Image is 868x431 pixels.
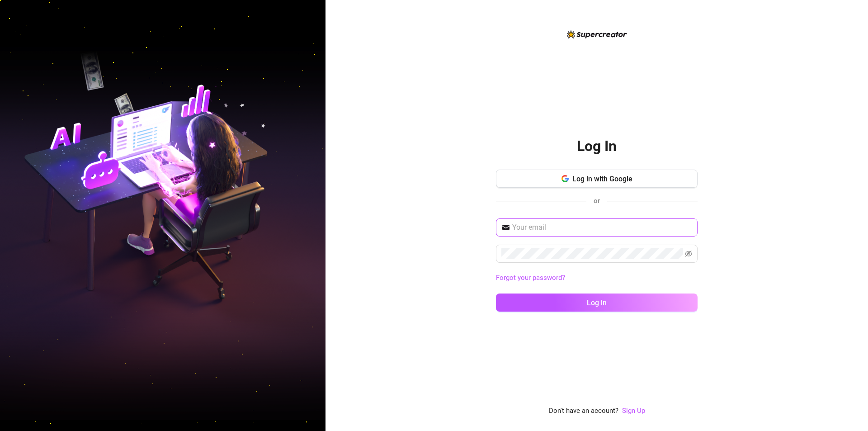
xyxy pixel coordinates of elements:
[587,298,607,307] span: Log in
[622,407,645,415] a: Sign Up
[549,406,618,417] span: Don't have an account?
[594,197,600,205] span: or
[577,137,617,156] h2: Log In
[685,250,692,257] span: eye-invisible
[572,175,632,183] span: Log in with Google
[622,406,645,417] a: Sign Up
[496,274,565,282] a: Forgot your password?
[496,170,698,188] button: Log in with Google
[496,273,698,284] a: Forgot your password?
[512,222,692,233] input: Your email
[496,294,698,312] button: Log in
[567,30,627,38] img: logo-BBDzfeDw.svg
